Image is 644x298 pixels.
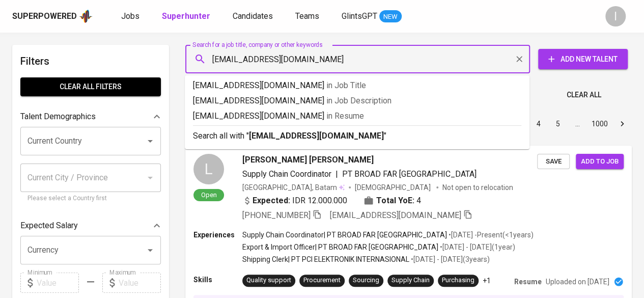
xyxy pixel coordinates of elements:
p: • [DATE] - [DATE] ( 3 years ) [409,254,490,264]
span: [PERSON_NAME] [PERSON_NAME] [242,154,374,166]
span: | [335,168,338,180]
p: Search all with " " [193,130,521,142]
div: I [605,6,626,26]
div: L [193,154,224,184]
p: [EMAIL_ADDRESS][DOMAIN_NAME] [193,95,521,107]
div: Superpowered [12,11,77,22]
div: [GEOGRAPHIC_DATA], Batam [242,182,345,193]
h6: Filters [20,53,161,69]
button: Go to next page [614,116,630,132]
span: [EMAIL_ADDRESS][DOMAIN_NAME] [330,210,461,220]
p: Not open to relocation [442,182,513,193]
input: Value [37,273,79,293]
b: Expected: [253,195,290,207]
p: [EMAIL_ADDRESS][DOMAIN_NAME] [193,110,521,122]
span: Open [197,191,221,199]
div: … [569,119,585,129]
div: Expected Salary [20,215,161,236]
span: in Resume [326,111,364,121]
button: Open [143,243,157,257]
span: 4 [416,195,421,207]
span: Clear All [567,89,601,101]
span: Supply Chain Coordinator [242,169,331,179]
p: Expected Salary [20,220,78,232]
button: Add New Talent [538,49,628,69]
div: Procurement [303,276,341,285]
span: in Job Title [326,80,366,90]
a: Jobs [121,10,142,23]
b: Superhunter [162,11,210,21]
a: Superpoweredapp logo [12,9,93,24]
p: Talent Demographics [20,111,96,123]
button: Clear [512,52,526,66]
nav: pagination navigation [452,116,632,132]
span: [PHONE_NUMBER] [242,210,311,220]
p: Uploaded on [DATE] [546,277,609,287]
p: • [DATE] - Present ( <1 years ) [447,230,534,240]
p: • [DATE] - [DATE] ( 1 year ) [438,242,515,252]
p: +1 [483,276,491,286]
a: Superhunter [162,10,212,23]
span: Add to job [581,156,619,168]
span: GlintsGPT [342,11,377,21]
span: [DEMOGRAPHIC_DATA] [355,182,432,193]
button: Open [143,134,157,148]
span: Teams [295,11,319,21]
span: PT BROAD FAR [GEOGRAPHIC_DATA] [342,169,477,179]
div: IDR 12.000.000 [242,195,347,207]
p: Skills [193,275,242,285]
img: app logo [79,9,93,24]
input: Value [119,273,161,293]
span: Candidates [233,11,273,21]
button: Clear All [563,86,605,104]
span: Jobs [121,11,139,21]
span: NEW [379,12,402,22]
div: Sourcing [353,276,379,285]
b: Total YoE: [376,195,414,207]
a: Candidates [233,10,275,23]
p: Resume [514,277,542,287]
p: Export & Import Officer | PT BROAD FAR [GEOGRAPHIC_DATA] [242,242,438,252]
button: Clear All filters [20,77,161,96]
button: Go to page 4 [530,116,547,132]
div: Purchasing [442,276,474,285]
div: Talent Demographics [20,106,161,127]
div: Supply Chain [391,276,430,285]
button: Add to job [576,154,624,170]
p: Supply Chain Coordinator | PT BROAD FAR [GEOGRAPHIC_DATA] [242,230,447,240]
button: Save [537,154,570,170]
span: Clear All filters [29,80,153,93]
button: Go to page 1000 [589,116,611,132]
p: Experiences [193,230,242,240]
span: Save [542,156,565,168]
b: [EMAIL_ADDRESS][DOMAIN_NAME] [249,131,384,141]
a: GlintsGPT NEW [342,10,402,23]
p: Shipping Clerk | PT PCI ELEKTRONIK INTERNASIONAL [242,254,409,264]
a: Teams [295,10,321,23]
p: Please select a Country first [27,194,154,204]
button: Go to page 5 [550,116,566,132]
p: [EMAIL_ADDRESS][DOMAIN_NAME] [193,79,521,92]
span: in Job Description [326,96,391,105]
div: Quality support [246,276,291,285]
span: Add New Talent [546,53,620,66]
